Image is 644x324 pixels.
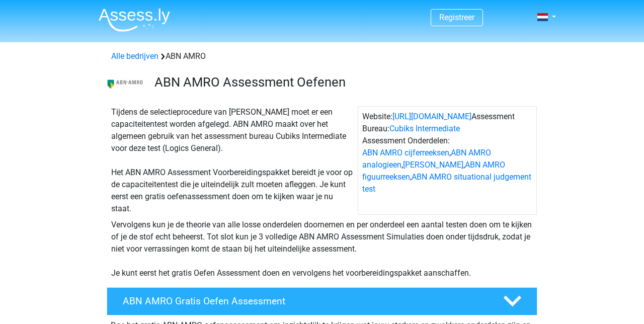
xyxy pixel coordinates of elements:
img: Assessly [99,8,170,32]
a: Alle bedrijven [111,51,158,61]
a: Registreer [439,13,474,22]
a: ABN AMRO figuurreeksen [362,160,505,182]
a: ABN AMRO analogieen [362,148,491,170]
a: [PERSON_NAME] [403,160,463,170]
div: Website: Assessment Bureau: Assessment Onderdelen: , , , , [358,106,537,215]
div: ABN AMRO [107,50,537,62]
a: ABN AMRO cijferreeksen [362,148,449,157]
h4: ABN AMRO Gratis Oefen Assessment [123,295,487,307]
a: ABN AMRO situational judgement test [362,172,531,194]
h3: ABN AMRO Assessment Oefenen [154,74,529,90]
a: ABN AMRO Gratis Oefen Assessment [103,287,541,315]
a: Cubiks Intermediate [389,124,460,133]
div: Vervolgens kun je de theorie van alle losse onderdelen doornemen en per onderdeel een aantal test... [107,219,537,279]
a: [URL][DOMAIN_NAME] [392,112,471,121]
div: Tijdens de selectieprocedure van [PERSON_NAME] moet er een capaciteitentest worden afgelegd. ABN ... [107,106,358,215]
